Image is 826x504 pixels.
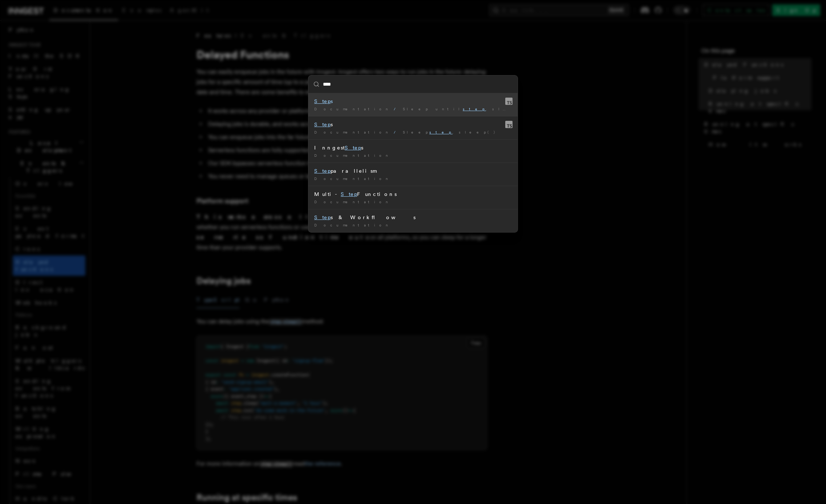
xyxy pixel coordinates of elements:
div: Multi- Functions [314,190,512,198]
mark: step [429,130,453,134]
mark: Step [314,98,331,104]
mark: Step [314,214,331,220]
mark: Step [314,122,331,127]
span: Sleep until .sleepUntil() [403,107,556,111]
div: parallelism [314,167,512,175]
span: Documentation [314,223,391,227]
span: Sleep .sleep() [403,130,500,134]
div: Inngest s [314,144,512,151]
span: / [394,107,400,111]
span: Documentation [314,176,391,181]
mark: Step [345,145,361,151]
div: s & Workflows [314,214,512,221]
span: Documentation [314,107,391,111]
span: Documentation [314,153,391,157]
div: s [314,121,512,128]
div: s [314,98,512,105]
span: Documentation [314,200,391,204]
mark: step [463,107,486,111]
span: / [394,130,400,134]
mark: Step [314,168,331,174]
mark: Step [341,191,357,197]
span: Documentation [314,130,391,134]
